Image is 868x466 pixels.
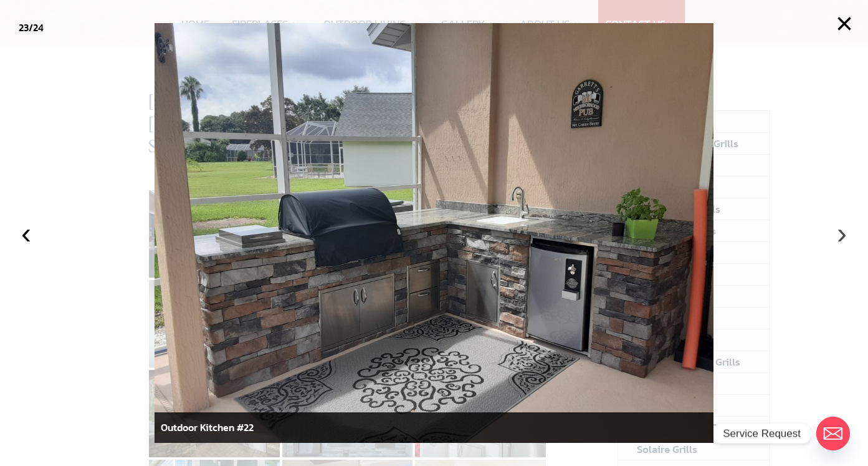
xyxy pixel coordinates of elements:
button: × [831,10,858,37]
button: › [828,220,856,247]
button: ‹ [12,220,40,247]
div: Outdoor Kitchen #22 [155,412,713,443]
img: outdoorkitchen2.jpg [155,23,713,442]
span: 23 [19,20,29,35]
a: Email [816,417,850,450]
span: 24 [33,20,44,35]
div: / [19,19,44,37]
